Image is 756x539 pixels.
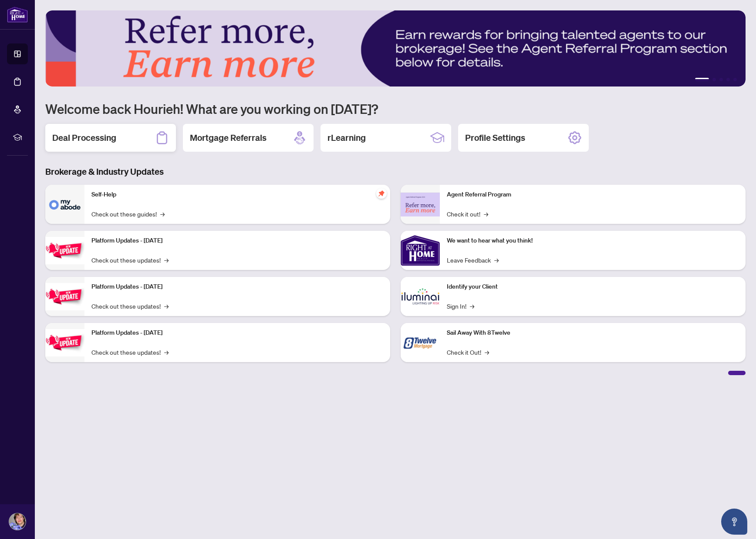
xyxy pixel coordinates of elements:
[376,188,387,199] span: pushpin
[447,209,488,219] a: Check it out!→
[91,347,169,357] a: Check out these updates!→
[447,236,739,246] p: We want to hear what you think!
[91,209,165,219] a: Check out these guides!→
[7,7,28,23] img: logo
[45,237,84,264] img: Platform Updates - July 21, 2025
[190,132,267,144] h2: Mortgage Referrals
[719,78,723,81] button: 3
[695,78,709,81] button: 1
[45,283,84,310] img: Platform Updates - July 8, 2025
[447,190,739,200] p: Agent Referral Program
[447,328,739,338] p: Sail Away With 8Twelve
[401,193,440,216] img: Agent Referral Program
[712,78,716,81] button: 2
[447,347,489,357] a: Check it Out!→
[164,301,169,311] span: →
[9,513,26,530] img: Profile Icon
[160,209,165,219] span: →
[91,282,383,292] p: Platform Updates - [DATE]
[401,231,440,270] img: We want to hear what you think!
[91,328,383,338] p: Platform Updates - [DATE]
[45,329,84,356] img: Platform Updates - June 23, 2025
[733,78,737,81] button: 5
[45,100,746,117] h1: Welcome back Hourieh! What are you working on [DATE]?
[721,509,747,535] button: Open asap
[447,301,474,311] a: Sign In!→
[45,185,84,224] img: Self-Help
[45,10,746,87] img: Slide 0
[470,301,474,311] span: →
[327,132,366,144] h2: rLearning
[726,78,730,81] button: 4
[45,166,746,178] h3: Brokerage & Industry Updates
[401,323,440,362] img: Sail Away With 8Twelve
[484,209,488,219] span: →
[401,277,440,316] img: Identify your Client
[52,132,116,144] h2: Deal Processing
[494,255,499,265] span: →
[164,255,169,265] span: →
[91,255,169,265] a: Check out these updates!→
[447,282,739,292] p: Identify your Client
[465,132,525,144] h2: Profile Settings
[485,347,489,357] span: →
[447,255,499,265] a: Leave Feedback→
[164,347,169,357] span: →
[91,301,169,311] a: Check out these updates!→
[91,236,383,246] p: Platform Updates - [DATE]
[91,190,383,200] p: Self-Help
